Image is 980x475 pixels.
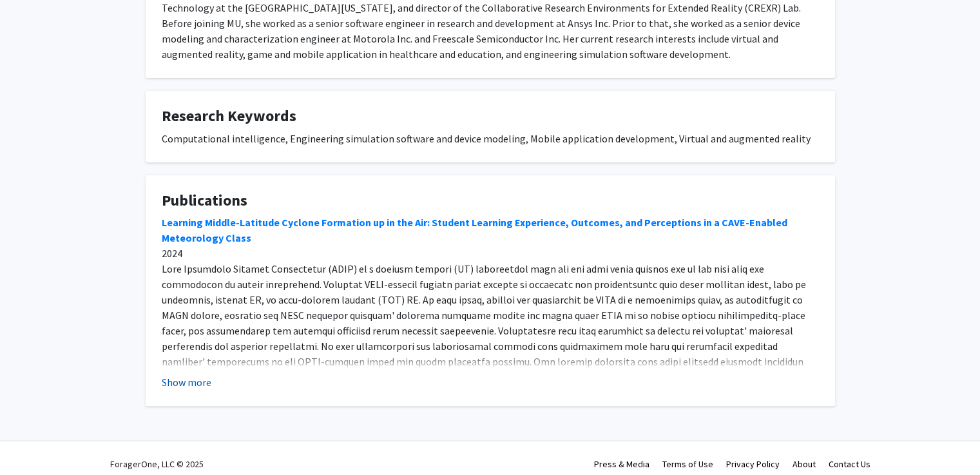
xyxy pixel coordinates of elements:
[726,458,780,470] a: Privacy Policy
[162,191,819,210] h4: Publications
[662,458,713,470] a: Terms of Use
[829,458,870,470] a: Contact Us
[793,458,816,470] a: About
[162,107,819,126] h4: Research Keywords
[162,216,787,244] a: Learning Middle-Latitude Cyclone Formation up in the Air: Student Learning Experience, Outcomes, ...
[162,374,211,390] button: Show more
[10,417,55,465] iframe: Chat
[594,458,649,470] a: Press & Media
[162,131,819,146] div: Computational intelligence, Engineering simulation software and device modeling, Mobile applicati...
